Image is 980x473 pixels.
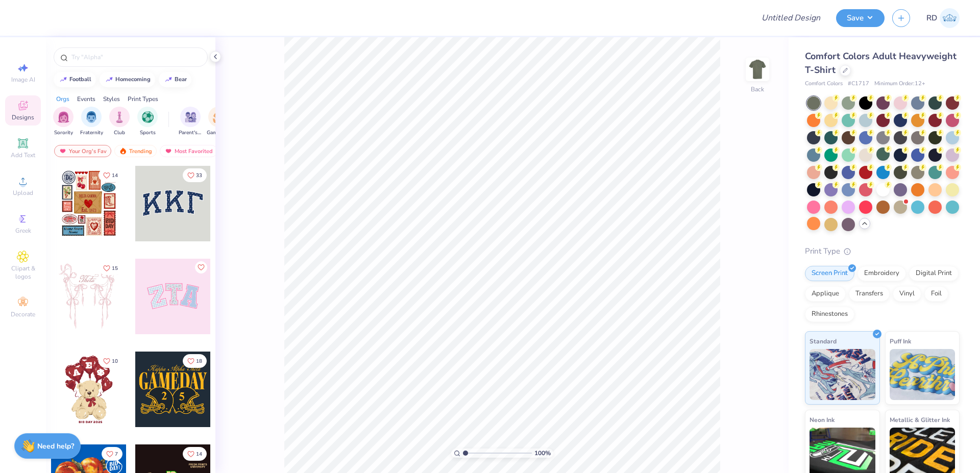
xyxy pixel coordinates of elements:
[805,286,846,302] div: Applique
[183,168,207,182] button: Like
[207,129,230,137] span: Game Day
[54,129,73,137] span: Sorority
[54,72,96,87] button: football
[175,77,187,82] div: bear
[80,107,103,137] div: filter for Fraternity
[893,286,921,302] div: Vinyl
[137,107,158,137] div: filter for Sports
[857,266,906,281] div: Embroidery
[53,107,73,137] button: filter button
[112,173,118,178] span: 14
[207,107,230,137] div: filter for Game Day
[890,349,955,400] img: Puff Ink
[179,107,202,137] button: filter button
[890,336,911,346] span: Puff Ink
[70,52,201,62] input: Try "Alpha"
[747,59,768,80] img: Back
[890,414,950,425] span: Metallic & Glitter Ink
[179,107,202,137] div: filter for Parent's Weekend
[77,94,95,104] div: Events
[196,452,202,457] span: 14
[100,72,155,87] button: homecoming
[53,107,73,137] div: filter for Sorority
[59,77,67,83] img: trend_line.gif
[805,307,854,322] div: Rhinestones
[805,266,854,281] div: Screen Print
[105,77,113,83] img: trend_line.gif
[12,113,34,121] span: Designs
[58,111,69,123] img: Sorority Image
[926,8,960,28] a: RD
[207,107,230,137] button: filter button
[179,129,202,137] span: Parent's Weekend
[128,94,158,104] div: Print Types
[112,266,118,271] span: 15
[534,449,551,458] span: 100 %
[159,72,191,87] button: bear
[810,349,875,400] img: Standard
[115,452,118,457] span: 7
[195,261,207,273] button: Like
[37,441,74,451] strong: Need help?
[99,261,122,275] button: Like
[185,111,197,123] img: Parent's Weekend Image
[11,310,35,318] span: Decorate
[56,94,69,104] div: Orgs
[183,354,207,368] button: Like
[114,111,125,123] img: Club Image
[810,414,835,425] span: Neon Ink
[80,129,103,137] span: Fraternity
[924,286,948,302] div: Foil
[140,129,156,137] span: Sports
[137,107,158,137] button: filter button
[103,94,120,104] div: Styles
[142,111,154,123] img: Sports Image
[926,12,937,24] span: RD
[909,266,959,281] div: Digital Print
[164,77,173,83] img: trend_line.gif
[751,85,764,94] div: Back
[114,145,157,157] div: Trending
[753,8,828,28] input: Untitled Design
[11,151,35,159] span: Add Text
[119,147,127,155] img: trending.gif
[80,107,103,137] button: filter button
[940,8,960,28] img: Rommel Del Rosario
[15,227,31,235] span: Greek
[196,359,202,364] span: 18
[59,147,67,155] img: most_fav.gif
[196,173,202,178] span: 33
[11,76,35,84] span: Image AI
[849,286,890,302] div: Transfers
[164,147,173,155] img: most_fav.gif
[114,129,125,137] span: Club
[213,111,225,123] img: Game Day Image
[160,145,217,157] div: Most Favorited
[848,80,869,88] span: # C1717
[115,77,151,82] div: homecoming
[13,189,33,197] span: Upload
[810,336,837,346] span: Standard
[102,447,122,461] button: Like
[109,107,130,137] div: filter for Club
[99,354,122,368] button: Like
[5,264,41,281] span: Clipart & logos
[112,359,118,364] span: 10
[86,111,97,123] img: Fraternity Image
[805,50,957,76] span: Comfort Colors Adult Heavyweight T-Shirt
[109,107,130,137] button: filter button
[183,447,207,461] button: Like
[69,77,91,82] div: football
[805,245,960,257] div: Print Type
[805,80,843,88] span: Comfort Colors
[874,80,925,88] span: Minimum Order: 12 +
[99,168,122,182] button: Like
[836,9,885,27] button: Save
[54,145,111,157] div: Your Org's Fav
